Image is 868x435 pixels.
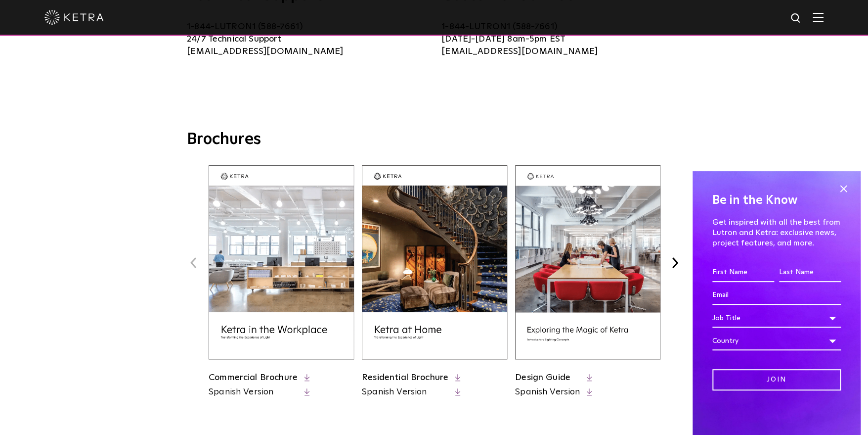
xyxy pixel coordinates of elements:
img: commercial_brochure_thumbnail [209,165,354,359]
div: Country [712,332,841,350]
a: [EMAIL_ADDRESS][DOMAIN_NAME] [187,47,343,56]
input: Join [712,369,841,390]
a: Spanish Version [515,386,580,398]
img: ketra-logo-2019-white [44,10,104,25]
img: design_brochure_thumbnail [515,165,660,359]
div: Job Title [712,309,841,328]
a: Spanish Version [362,386,448,398]
a: Design Guide [515,373,570,382]
input: First Name [712,263,774,282]
button: Previous [187,256,200,269]
input: Email [712,286,841,305]
h3: Brochures [187,130,681,150]
h4: Be in the Know [712,191,841,210]
img: residential_brochure_thumbnail [362,165,507,359]
a: Residential Brochure [362,373,448,382]
a: Commercial Brochure [209,373,298,382]
img: Hamburger%20Nav.svg [813,12,824,22]
input: Last Name [779,263,841,282]
img: search icon [790,12,802,25]
a: Spanish Version [209,386,298,398]
p: 1-844-LUTRON1 (588-7661) 24/7 Technical Support [187,21,427,58]
p: Get inspired with all the best from Lutron and Ketra: exclusive news, project features, and more. [712,217,841,248]
p: 1-844-LUTRON1 (588-7661) [DATE]-[DATE] 8am-5pm EST [EMAIL_ADDRESS][DOMAIN_NAME] [441,21,681,58]
button: Next [668,256,681,269]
